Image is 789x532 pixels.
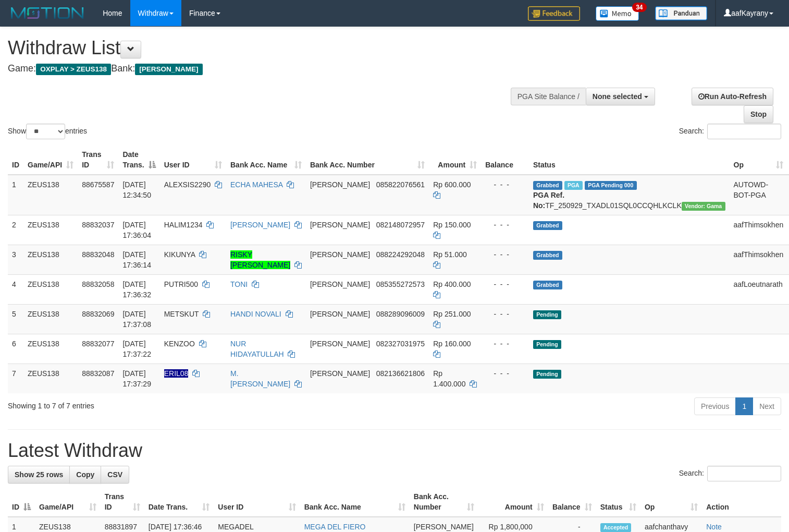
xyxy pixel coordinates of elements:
span: METSKUT [164,310,199,318]
label: Search: [679,466,781,481]
span: [PERSON_NAME] [135,64,202,75]
span: Grabbed [533,281,562,289]
a: ECHA MAHESA [230,180,282,189]
div: - - - [485,309,525,319]
span: [PERSON_NAME] [310,250,370,259]
img: Feedback.jpg [528,6,580,21]
span: Copy 088289096009 to clipboard [376,310,425,318]
span: Vendor URL: https://trx31.1velocity.biz [682,202,725,211]
span: Copy 082148072957 to clipboard [376,221,425,229]
span: None selected [593,92,642,101]
span: Copy [76,470,94,479]
th: Amount: activate to sort column ascending [478,487,548,517]
span: Rp 251.000 [433,310,471,318]
a: Show 25 rows [8,466,70,483]
th: Status [529,145,730,175]
span: Marked by aafpengsreynich [564,181,583,190]
th: Action [702,487,781,517]
span: Grabbed [533,251,562,260]
th: Amount: activate to sort column ascending [429,145,481,175]
a: Note [706,523,722,531]
span: [DATE] 17:36:32 [122,280,151,299]
span: 88832087 [82,369,114,378]
td: 6 [8,334,23,364]
th: User ID: activate to sort column ascending [214,487,300,517]
td: ZEUS138 [23,334,78,364]
a: M. [PERSON_NAME] [230,369,290,388]
span: Accepted [600,523,632,532]
span: Grabbed [533,221,562,230]
a: 1 [735,397,753,415]
th: Bank Acc. Name: activate to sort column ascending [226,145,306,175]
span: Pending [533,310,561,319]
a: Next [753,397,781,415]
span: Nama rekening ada tanda titik/strip, harap diedit [164,369,189,378]
span: Rp 160.000 [433,340,471,348]
span: KIKUNYA [164,250,195,259]
th: User ID: activate to sort column ascending [160,145,226,175]
span: OXPLAY > ZEUS138 [36,64,111,75]
span: HALIM1234 [164,221,203,229]
td: ZEUS138 [23,364,78,393]
th: Status: activate to sort column ascending [596,487,640,517]
span: [DATE] 17:36:14 [122,250,151,269]
span: [DATE] 17:37:22 [122,340,151,358]
div: - - - [485,249,525,260]
th: Game/API: activate to sort column ascending [35,487,101,517]
span: [DATE] 12:34:50 [122,180,151,199]
span: 88832048 [82,250,114,259]
td: ZEUS138 [23,175,78,215]
span: Rp 150.000 [433,221,471,229]
td: TF_250929_TXADL01SQL0CCQHLKCLK [529,175,730,215]
span: Pending [533,370,561,379]
div: PGA Site Balance / [511,88,586,105]
td: ZEUS138 [23,274,78,304]
h1: Withdraw List [8,38,515,58]
a: MEGA DEL FIERO [304,523,366,531]
td: 1 [8,175,23,215]
span: Show 25 rows [15,470,63,479]
span: 88832069 [82,310,114,318]
a: TONI [230,280,248,288]
span: Pending [533,340,561,349]
td: 7 [8,364,23,393]
div: - - - [485,220,525,230]
td: 4 [8,274,23,304]
span: [DATE] 17:36:04 [122,221,151,239]
span: [PERSON_NAME] [310,280,370,288]
label: Search: [679,124,781,139]
td: 5 [8,304,23,334]
a: Previous [694,397,736,415]
div: - - - [485,368,525,379]
a: NUR HIDAYATULLAH [230,340,284,358]
span: [DATE] 17:37:08 [122,310,151,329]
div: - - - [485,279,525,289]
td: aafThimsokhen [730,245,788,274]
span: Rp 400.000 [433,280,471,288]
span: 88832077 [82,340,114,348]
span: Grabbed [533,181,562,190]
span: PGA Pending [585,181,637,190]
div: Showing 1 to 7 of 7 entries [8,396,321,411]
span: Rp 1.400.000 [433,369,465,388]
th: Game/API: activate to sort column ascending [23,145,78,175]
a: CSV [101,466,129,483]
span: [PERSON_NAME] [310,180,370,189]
th: Bank Acc. Name: activate to sort column ascending [300,487,410,517]
td: AUTOWD-BOT-PGA [730,175,788,215]
span: [PERSON_NAME] [310,340,370,348]
th: ID: activate to sort column descending [8,487,35,517]
td: ZEUS138 [23,215,78,245]
span: Rp 51.000 [433,250,467,259]
th: Trans ID: activate to sort column ascending [101,487,144,517]
td: 3 [8,245,23,274]
td: 2 [8,215,23,245]
th: Balance [481,145,529,175]
label: Show entries [8,124,87,139]
select: Showentries [26,124,65,139]
span: 34 [632,3,646,12]
span: ALEXSIS2290 [164,180,211,189]
td: aafLoeutnarath [730,274,788,304]
span: Copy 082327031975 to clipboard [376,340,425,348]
span: Copy 085822076561 to clipboard [376,180,425,189]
